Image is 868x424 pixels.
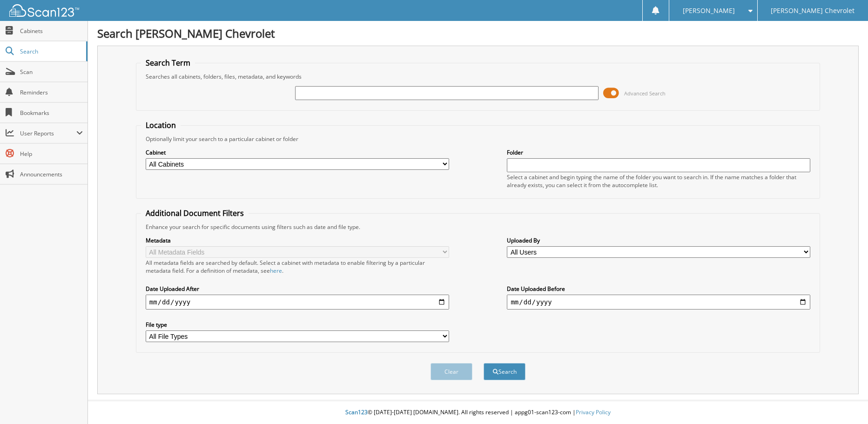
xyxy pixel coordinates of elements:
legend: Search Term [141,58,195,68]
a: here [270,267,282,275]
label: Date Uploaded After [146,285,449,293]
span: Bookmarks [20,109,83,117]
a: Privacy Policy [576,408,611,416]
label: Date Uploaded Before [507,285,810,293]
img: scan123-logo-white.svg [9,4,79,17]
span: User Reports [20,129,76,137]
label: Cabinet [146,148,449,156]
div: © [DATE]-[DATE] [DOMAIN_NAME]. All rights reserved | appg01-scan123-com | [88,401,868,424]
legend: Additional Document Filters [141,208,249,218]
div: Enhance your search for specific documents using filters such as date and file type. [141,223,815,231]
span: Reminders [20,88,83,96]
label: Folder [507,148,810,156]
span: [PERSON_NAME] Chevrolet [771,8,855,13]
div: All metadata fields are searched by default. Select a cabinet with metadata to enable filtering b... [146,259,449,275]
button: Search [484,363,525,380]
span: Scan123 [345,408,368,416]
div: Select a cabinet and begin typing the name of the folder you want to search in. If the name match... [507,173,810,189]
label: Metadata [146,236,449,244]
span: Scan [20,68,83,76]
span: Advanced Search [624,90,666,97]
div: Optionally limit your search to a particular cabinet or folder [141,135,815,143]
input: end [507,295,810,310]
span: Cabinets [20,27,83,35]
legend: Location [141,120,181,130]
button: Clear [431,363,472,380]
label: Uploaded By [507,236,810,244]
span: Search [20,47,81,55]
label: File type [146,321,449,329]
span: Help [20,150,83,158]
span: Announcements [20,170,83,178]
h1: Search [PERSON_NAME] Chevrolet [97,26,859,41]
input: start [146,295,449,310]
div: Searches all cabinets, folders, files, metadata, and keywords [141,73,815,81]
span: [PERSON_NAME] [683,8,735,13]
